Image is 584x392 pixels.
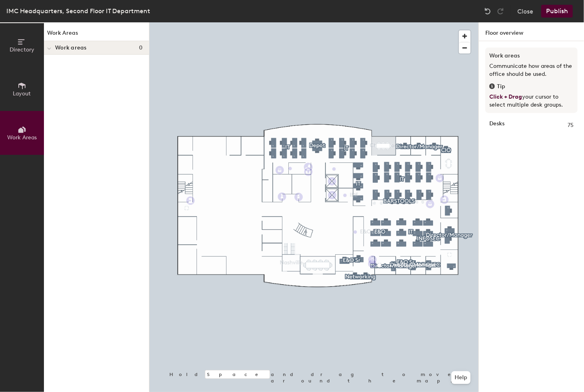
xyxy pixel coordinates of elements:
button: Help [451,371,471,384]
span: Work Areas [7,134,37,141]
div: Tip [489,82,574,91]
span: 0 [139,45,143,51]
h1: Floor overview [479,22,584,41]
button: Close [517,5,533,18]
span: Directory [10,46,34,53]
img: Redo [497,7,505,15]
p: Communicate how areas of the office should be used. [489,62,574,78]
div: IMC Headquarters, Second Floor IT Department [6,6,150,16]
img: Undo [484,7,492,15]
h3: Work areas [489,51,574,60]
p: your cursor to select multiple desk groups. [489,93,574,109]
span: Click + Drag [489,93,522,100]
h1: Work Areas [44,29,149,41]
button: Publish [541,5,573,18]
span: Work areas [55,45,87,51]
span: Layout [13,90,31,97]
strong: Desks [489,121,505,130]
span: 75 [568,121,574,130]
